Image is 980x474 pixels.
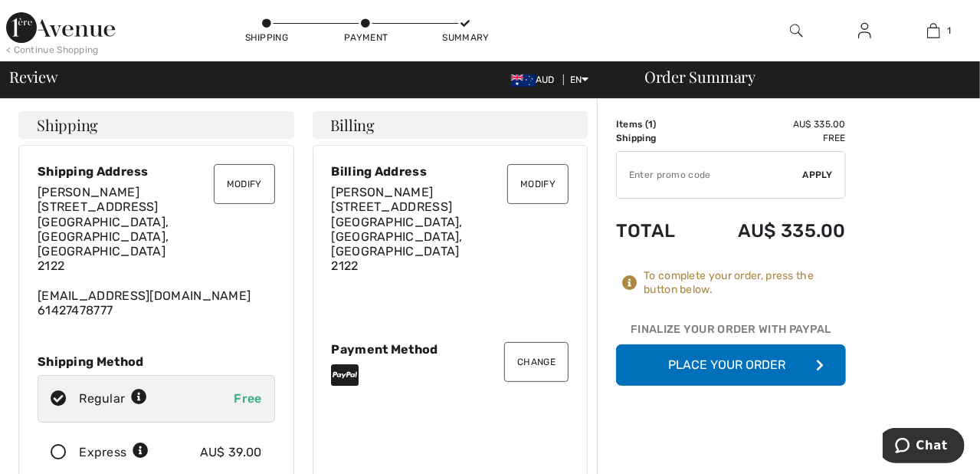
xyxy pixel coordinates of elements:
td: Shipping [616,131,697,145]
iframe: Opens a widget where you can chat to one of our agents [883,428,965,466]
div: < Continue Shopping [6,43,99,57]
span: Billing [331,117,375,133]
div: To complete your order, press the button below. [644,269,846,297]
input: Promo code [617,152,803,198]
button: Change [504,342,569,382]
td: AU$ 335.00 [697,117,846,131]
span: [STREET_ADDRESS] [GEOGRAPHIC_DATA], [GEOGRAPHIC_DATA], [GEOGRAPHIC_DATA] 2122 [38,199,169,273]
div: Regular [79,390,147,408]
img: search the website [790,21,803,40]
img: 1ère Avenue [6,12,115,43]
button: Modify [507,164,569,204]
div: Shipping Address [38,164,275,179]
div: Express [79,443,149,462]
td: Total [616,205,697,257]
div: Shipping Method [38,354,275,369]
a: 1 [900,21,967,40]
span: Shipping [37,117,98,133]
a: Sign In [846,21,883,41]
img: My Bag [927,21,940,40]
div: [EMAIL_ADDRESS][DOMAIN_NAME] 61427478777 [38,185,275,318]
div: AU$ 39.00 [200,443,262,462]
span: Free [234,391,261,406]
div: Summary [443,31,489,44]
span: 1 [648,119,653,130]
span: [PERSON_NAME] [332,185,434,199]
span: EN [570,74,589,85]
div: Payment [343,31,389,44]
div: Order Summary [626,69,971,84]
span: Review [9,69,57,84]
td: Free [697,131,846,145]
span: [STREET_ADDRESS] [GEOGRAPHIC_DATA], [GEOGRAPHIC_DATA], [GEOGRAPHIC_DATA] 2122 [332,199,463,273]
span: AUD [511,74,561,85]
button: Modify [214,164,275,204]
div: Billing Address [332,164,569,179]
div: Payment Method [332,342,569,357]
span: Apply [803,168,834,182]
div: Shipping [244,31,290,44]
img: My Info [858,21,871,40]
img: Australian Dollar [511,74,536,87]
td: AU$ 335.00 [697,205,846,257]
span: [PERSON_NAME] [38,185,139,199]
span: 1 [948,24,952,38]
td: Items ( ) [616,117,697,131]
div: Finalize Your Order with PayPal [616,321,846,344]
button: Place Your Order [616,344,846,386]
